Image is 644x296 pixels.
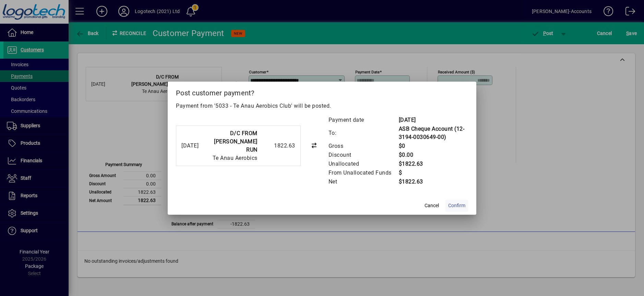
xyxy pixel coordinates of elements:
[328,177,398,186] td: Net
[445,200,468,212] button: Confirm
[328,151,398,159] td: Discount
[328,142,398,151] td: Gross
[261,142,295,150] div: 1822.63
[328,116,398,125] td: Payment date
[398,116,468,125] td: [DATE]
[398,125,468,142] td: ASB Cheque Account (12-3194-0030649-00)
[398,159,468,168] td: $1822.63
[398,168,468,177] td: $
[421,200,443,212] button: Cancel
[398,142,468,151] td: $0
[448,202,465,209] span: Confirm
[181,142,199,150] div: [DATE]
[328,159,398,168] td: Unallocated
[168,82,476,102] h2: Post customer payment?
[176,102,468,110] p: Payment from '5033 - Te Anau Aerobics Club' will be posted.
[214,130,258,153] strong: D/C FROM [PERSON_NAME] RUN
[398,151,468,159] td: $0.00
[425,202,439,209] span: Cancel
[213,155,258,161] span: Te Anau Aerobics
[328,125,398,142] td: To:
[328,168,398,177] td: From Unallocated Funds
[398,177,468,186] td: $1822.63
